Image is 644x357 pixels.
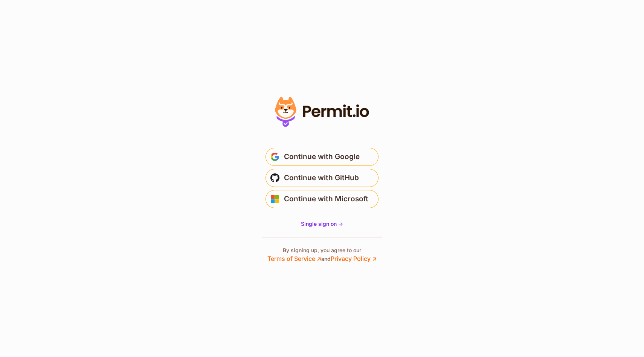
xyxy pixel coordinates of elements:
[331,255,377,262] a: Privacy Policy ↗
[266,148,378,166] button: Continue with Google
[267,255,321,262] a: Terms of Service ↗
[284,172,359,184] span: Continue with GitHub
[267,247,377,263] p: By signing up, you agree to our and
[284,193,368,205] span: Continue with Microsoft
[284,151,360,163] span: Continue with Google
[266,190,378,208] button: Continue with Microsoft
[301,221,343,227] span: Single sign on ->
[266,169,378,187] button: Continue with GitHub
[301,220,343,228] a: Single sign on ->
